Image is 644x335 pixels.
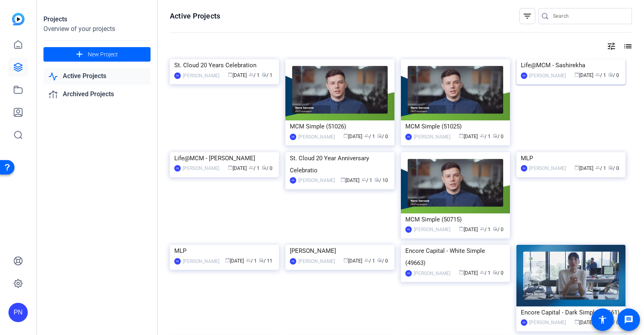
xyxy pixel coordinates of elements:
span: [DATE] [343,134,362,139]
span: radio [377,258,382,263]
span: [DATE] [341,178,359,183]
span: group [595,72,600,77]
div: [PERSON_NAME] [183,257,219,265]
span: / 10 [374,178,388,183]
div: PN [290,177,296,184]
mat-icon: tune [607,41,616,51]
div: St. Cloud 20 Years Celebration [174,59,275,71]
span: calendar_today [343,258,348,263]
span: / 1 [364,258,375,264]
div: [PERSON_NAME] [183,164,219,172]
span: radio [262,165,266,170]
span: / 1 [249,165,260,171]
div: Overview of your projects [43,24,151,34]
div: PN [174,72,181,79]
span: / 0 [262,165,272,171]
div: MCM Simple (51025) [405,120,506,132]
a: Archived Projects [43,86,151,103]
span: calendar_today [341,177,345,182]
span: New Project [88,50,118,59]
img: blue-gradient.svg [12,13,25,25]
span: / 0 [377,258,388,264]
span: [DATE] [574,72,593,78]
span: [DATE] [459,227,478,232]
mat-icon: add [74,50,85,60]
span: [DATE] [225,258,244,264]
span: / 0 [377,134,388,139]
span: calendar_today [459,270,464,275]
div: MLP [174,245,275,257]
div: Projects [43,14,151,24]
div: [PERSON_NAME] [414,133,450,141]
div: PN [290,258,296,265]
a: Active Projects [43,68,151,85]
span: radio [493,133,497,138]
span: / 1 [595,165,606,171]
mat-icon: list [622,41,632,51]
span: / 1 [361,178,372,183]
span: group [361,177,366,182]
span: calendar_today [228,72,233,77]
span: calendar_today [225,258,230,263]
div: PN [405,226,412,233]
div: PN [521,72,527,79]
div: [PERSON_NAME] [290,245,390,257]
span: radio [374,177,379,182]
div: Life@MCM - [PERSON_NAME] [174,152,275,164]
div: [PERSON_NAME] [529,318,566,327]
span: / 1 [364,134,375,139]
span: [DATE] [228,165,247,171]
span: [DATE] [343,258,362,264]
span: radio [262,72,266,77]
mat-icon: filter_list [522,11,532,21]
span: / 1 [249,72,260,78]
div: PN [8,303,28,322]
div: MCM Simple (50715) [405,213,506,225]
div: [PERSON_NAME] [298,176,335,184]
span: radio [377,133,382,138]
span: radio [493,270,497,275]
span: / 0 [493,227,504,232]
div: [PERSON_NAME] [414,225,450,234]
span: / 1 [480,270,491,276]
mat-icon: accessibility [598,315,607,325]
span: group [480,270,485,275]
div: Life@MCM - Sashirekha [521,59,621,71]
input: Search [553,11,625,21]
span: calendar_today [459,226,464,231]
div: PN [174,165,181,172]
span: [DATE] [459,134,478,139]
div: MCM Simple (51026) [290,120,390,132]
div: PN [405,134,412,140]
span: group [246,258,251,263]
mat-icon: message [624,315,634,325]
button: New Project [43,47,151,62]
span: / 1 [262,72,272,78]
div: MLP [521,152,621,164]
span: group [364,133,369,138]
div: St. Cloud 20 Year Anniversary Celebratio [290,152,390,176]
span: / 1 [595,72,606,78]
span: group [249,165,254,170]
span: radio [608,165,613,170]
span: [DATE] [228,72,247,78]
span: / 0 [493,270,504,276]
span: group [480,226,485,231]
div: [PERSON_NAME] [298,257,335,265]
span: group [364,258,369,263]
span: calendar_today [343,133,348,138]
span: [DATE] [574,320,593,325]
div: PN [290,134,296,140]
span: calendar_today [574,72,579,77]
div: Encore Capital - Dark Simple (49661) [521,306,621,318]
div: PN [521,319,527,326]
span: calendar_today [228,165,233,170]
span: [DATE] [574,165,593,171]
span: / 1 [480,134,491,139]
div: [PERSON_NAME] [529,164,566,172]
span: / 11 [259,258,272,264]
div: Encore Capital - White Simple (49663) [405,245,506,269]
div: [PERSON_NAME] [298,133,335,141]
span: / 1 [246,258,257,264]
div: PN [405,270,412,277]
